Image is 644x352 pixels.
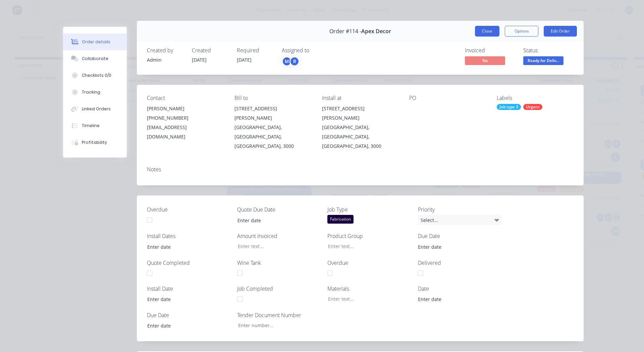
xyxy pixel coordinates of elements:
div: Bill to [234,95,311,101]
div: Notes [147,166,574,173]
label: Quote Completed [147,259,231,267]
div: [GEOGRAPHIC_DATA], [GEOGRAPHIC_DATA], [GEOGRAPHIC_DATA], 3000 [234,123,311,151]
div: Install at [322,95,399,101]
button: Linked Orders [63,101,127,117]
div: Admin [147,56,184,63]
label: Install Dates [147,232,231,240]
input: Enter date [143,242,226,252]
button: MR [282,56,300,66]
span: Ready for Deliv... [523,56,563,65]
div: Profitability [82,139,107,145]
label: Wine Tank [237,259,321,267]
button: Order details [63,34,127,50]
span: Order #114 - [329,28,361,35]
label: Due Date [418,232,502,240]
div: Labels [497,95,574,101]
div: Created [192,47,229,54]
span: [DATE] [237,57,252,63]
div: Urgent [523,104,542,110]
label: Tender Document Number [237,311,321,319]
button: Ready for Deliv... [523,56,563,66]
label: Priority [418,206,502,214]
button: Options [505,26,538,37]
button: Timeline [63,117,127,134]
div: [STREET_ADDRESS][PERSON_NAME] [234,104,311,123]
div: Select... [418,215,502,225]
button: Checklists 0/0 [63,67,127,84]
label: Delivered [418,259,502,267]
button: Close [475,26,499,37]
label: Due Date [147,311,231,319]
label: Job Completed [237,285,321,293]
div: Collaborate [82,56,108,62]
button: Edit Order [544,26,577,37]
div: Linked Orders [82,106,111,112]
div: [EMAIL_ADDRESS][DOMAIN_NAME] [147,123,224,141]
div: [GEOGRAPHIC_DATA], [GEOGRAPHIC_DATA], [GEOGRAPHIC_DATA], 3000 [322,123,399,151]
div: [PERSON_NAME] [147,104,224,113]
div: Tracking [82,89,100,95]
div: Assigned to [282,47,349,54]
span: No [465,56,505,65]
input: Enter date [143,294,226,304]
input: Enter date [413,294,497,304]
input: Enter date [413,242,497,252]
div: M [282,56,292,66]
div: Status [523,47,574,54]
label: Overdue [327,259,411,267]
button: Collaborate [63,50,127,67]
div: [STREET_ADDRESS][PERSON_NAME] [322,104,399,123]
div: Created by [147,47,184,54]
div: [PHONE_NUMBER] [147,113,224,123]
label: Quote Due Date [237,206,321,214]
div: [STREET_ADDRESS][PERSON_NAME][GEOGRAPHIC_DATA], [GEOGRAPHIC_DATA], [GEOGRAPHIC_DATA], 3000 [234,104,311,151]
div: R [289,56,300,66]
div: PO [409,95,486,101]
div: Required [237,47,274,54]
input: Enter date [143,321,226,331]
label: Overdue [147,206,231,214]
div: Fabrication [327,215,354,224]
span: [DATE] [192,57,207,63]
label: Date [418,285,502,293]
label: Product Group [327,232,411,240]
div: Checklists 0/0 [82,72,111,78]
label: Install Date [147,285,231,293]
button: Tracking [63,84,127,101]
button: Profitability [63,134,127,151]
label: Job Type [327,206,411,214]
div: Timeline [82,123,100,129]
input: Enter date [233,215,316,225]
div: [PERSON_NAME][PHONE_NUMBER][EMAIL_ADDRESS][DOMAIN_NAME] [147,104,224,141]
div: Contact [147,95,224,101]
span: Apex Decor [361,28,391,35]
input: Enter number... [232,320,321,331]
div: Order details [82,39,110,45]
label: Materials [327,285,411,293]
div: Job type 3 [497,104,521,110]
label: Amount Invoiced [237,232,321,240]
div: Invoiced [465,47,515,54]
div: [STREET_ADDRESS][PERSON_NAME][GEOGRAPHIC_DATA], [GEOGRAPHIC_DATA], [GEOGRAPHIC_DATA], 3000 [322,104,399,151]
